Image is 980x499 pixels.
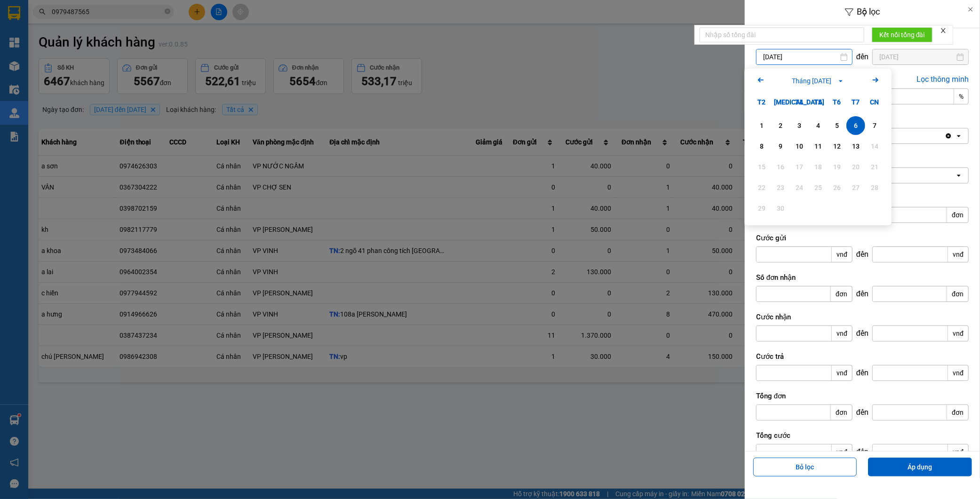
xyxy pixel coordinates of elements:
[846,178,865,197] div: Not available. Thứ Bảy, tháng 09 27 2025.
[752,178,771,197] div: Not available. Thứ Hai, tháng 09 22 2025.
[916,75,969,84] span: Lọc thông minh
[831,365,852,380] div: vnđ
[809,116,828,135] div: Choose Thứ Năm, tháng 09 4 2025. It's available.
[945,132,952,140] svg: Clear all
[752,137,771,156] div: Choose Thứ Hai, tháng 09 8 2025. It's available.
[831,247,852,262] div: vnđ
[752,199,771,218] div: Not available. Thứ Hai, tháng 09 29 2025.
[790,116,809,135] div: Choose Thứ Tư, tháng 09 3 2025. It's available.
[752,158,771,176] div: Not available. Thứ Hai, tháng 09 15 2025.
[756,431,969,440] label: Tổng cước
[793,161,806,173] div: 17
[853,52,872,62] div: đến
[830,120,844,131] div: 5
[846,93,865,111] div: T7
[830,161,844,173] div: 19
[809,178,828,197] div: Not available. Thứ Năm, tháng 09 25 2025.
[809,158,828,176] div: Not available. Thứ Năm, tháng 09 18 2025.
[790,178,809,197] div: Not available. Thứ Tư, tháng 09 24 2025.
[774,161,787,173] div: 16
[828,137,846,156] div: Choose Thứ Sáu, tháng 09 12 2025. It's available.
[771,199,790,218] div: Not available. Thứ Ba, tháng 09 30 2025.
[868,182,881,193] div: 28
[812,120,825,131] div: 4
[756,352,969,361] label: Cước trả
[774,182,787,193] div: 23
[857,7,880,16] span: Bộ lọc
[756,273,969,282] label: Số đơn nhận
[828,158,846,176] div: Not available. Thứ Sáu, tháng 09 19 2025.
[793,182,806,193] div: 24
[828,178,846,197] div: Not available. Thứ Sáu, tháng 09 26 2025.
[790,93,809,111] div: T4
[828,93,846,111] div: T6
[830,405,852,420] div: đơn
[793,141,806,152] div: 10
[771,158,790,176] div: Not available. Thứ Ba, tháng 09 16 2025.
[809,93,828,111] div: T5
[790,137,809,156] div: Choose Thứ Tư, tháng 09 10 2025. It's available.
[868,458,972,476] button: Áp dụng
[793,120,806,131] div: 3
[774,120,787,131] div: 2
[846,137,865,156] div: Choose Thứ Bảy, tháng 09 13 2025. It's available.
[755,74,766,86] svg: Arrow Left
[865,158,884,176] div: Not available. Chủ Nhật, tháng 09 21 2025.
[771,93,790,111] div: [MEDICAL_DATA]
[870,74,881,87] button: Next month.
[830,141,844,152] div: 12
[771,116,790,135] div: Choose Thứ Ba, tháng 09 2 2025. It's available.
[865,93,884,111] div: CN
[955,132,963,140] svg: open
[948,365,968,380] div: vnđ
[879,30,925,40] span: Kết nối tổng đài
[868,141,881,152] div: 14
[755,161,768,173] div: 15
[873,49,968,64] input: Select a date.
[700,27,864,42] input: Nhập số tổng đài
[947,405,968,420] div: đơn
[790,158,809,176] div: Not available. Thứ Tư, tháng 09 17 2025.
[809,137,828,156] div: Choose Thứ Năm, tháng 09 11 2025. It's available.
[756,233,969,243] label: Cước gửi
[849,120,862,131] div: 6
[830,182,844,193] div: 26
[853,447,872,457] div: đến
[849,141,862,152] div: 13
[755,203,768,214] div: 29
[955,172,963,179] svg: open
[789,76,847,86] button: Tháng [DATE]
[830,286,852,301] div: đơn
[853,250,872,259] div: đến
[948,444,968,459] div: vnđ
[755,74,766,87] button: Previous month.
[868,120,881,131] div: 7
[757,49,852,64] input: Select a date.
[812,161,825,173] div: 18
[849,182,862,193] div: 27
[948,247,968,262] div: vnđ
[948,326,968,341] div: vnđ
[755,182,768,193] div: 22
[753,458,857,476] button: Bỏ lọc
[853,329,872,338] div: đến
[755,120,768,131] div: 1
[853,408,872,417] div: đến
[756,391,969,401] label: Tổng đơn
[831,326,852,341] div: vnđ
[870,74,881,86] svg: Arrow Right
[771,137,790,156] div: Choose Thứ Ba, tháng 09 9 2025. It's available.
[947,207,968,222] div: đơn
[831,444,852,459] div: vnđ
[771,178,790,197] div: Not available. Thứ Ba, tháng 09 23 2025.
[828,116,846,135] div: Choose Thứ Sáu, tháng 09 5 2025. It's available.
[756,312,969,322] label: Cước nhận
[846,116,865,135] div: Selected. Thứ Bảy, tháng 09 6 2025. It's available.
[865,116,884,135] div: Choose Chủ Nhật, tháng 09 7 2025. It's available.
[954,89,968,104] div: %
[812,141,825,152] div: 11
[853,289,872,299] div: đến
[774,141,787,152] div: 9
[745,69,892,225] div: Calendar.
[755,141,768,152] div: 8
